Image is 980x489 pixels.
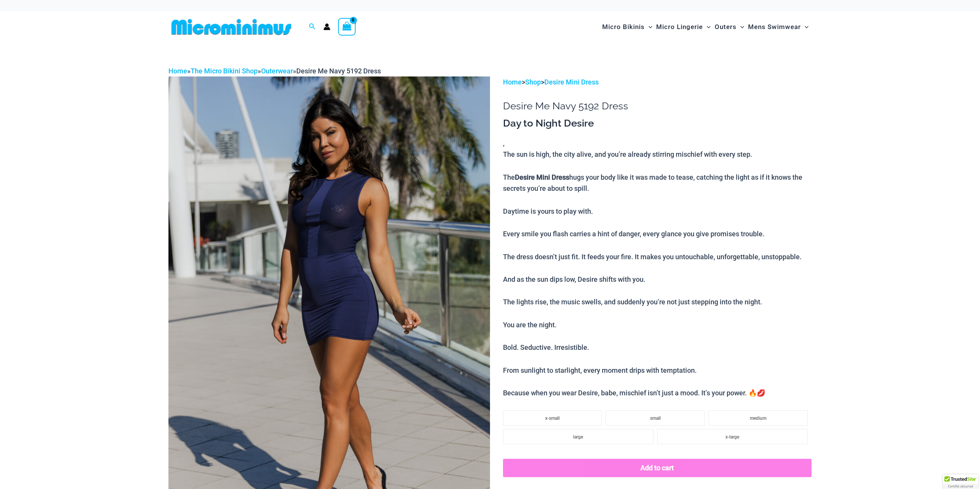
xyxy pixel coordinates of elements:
[656,17,703,37] span: Micro Lingerie
[296,67,381,75] span: Desire Me Navy 5192 Dress
[645,17,652,37] span: Menu Toggle
[600,15,654,39] a: Micro BikinisMenu ToggleMenu Toggle
[715,17,737,37] span: Outers
[725,434,739,440] span: x-large
[168,67,381,75] span: » » »
[515,173,569,181] b: Desire Mini Dress
[503,100,812,112] h1: Desire Me Navy 5192 Dress
[748,17,801,37] span: Mens Swimwear
[168,18,294,36] img: MM SHOP LOGO FLAT
[606,410,705,426] li: small
[602,17,645,37] span: Micro Bikinis
[599,14,812,40] nav: Site Navigation
[746,15,810,39] a: Mens SwimwearMenu ToggleMenu Toggle
[654,15,712,39] a: Micro LingerieMenu ToggleMenu Toggle
[503,429,653,444] li: large
[709,410,808,426] li: medium
[338,18,356,36] a: View Shopping Cart, empty
[503,78,522,86] a: Home
[713,15,746,39] a: OutersMenu ToggleMenu Toggle
[657,429,808,444] li: x-large
[544,78,599,86] a: Desire Mini Dress
[703,17,710,37] span: Menu Toggle
[737,17,744,37] span: Menu Toggle
[323,23,330,30] a: Account icon link
[503,149,812,398] p: The sun is high, the city alive, and you’re already stirring mischief with every step. The hugs y...
[261,67,293,75] a: Outerwear
[503,117,812,399] div: ,
[503,410,602,426] li: x-small
[309,22,316,32] a: Search icon link
[168,67,187,75] a: Home
[503,76,812,88] p: > >
[545,416,560,421] span: x-small
[573,434,583,440] span: large
[503,117,812,130] h3: Day to Night Desire
[503,459,812,477] button: Add to cart
[191,67,258,75] a: The Micro Bikini Shop
[801,17,808,37] span: Menu Toggle
[650,416,661,421] span: small
[750,416,766,421] span: medium
[943,474,978,489] div: TrustedSite Certified
[525,78,541,86] a: Shop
